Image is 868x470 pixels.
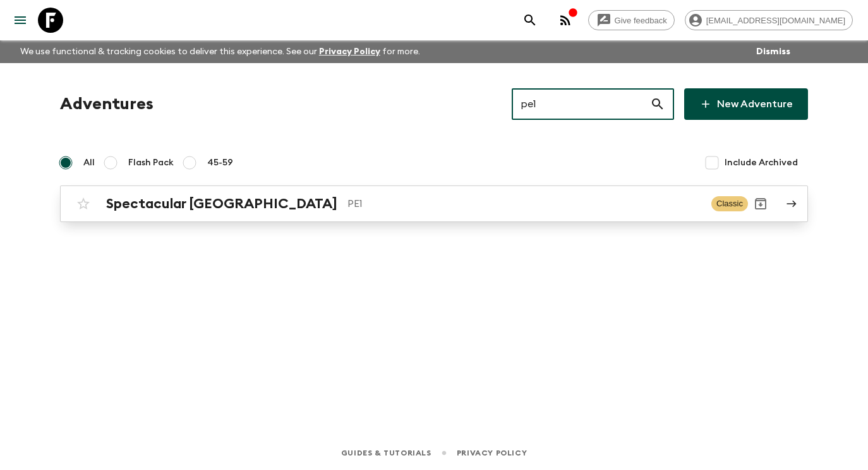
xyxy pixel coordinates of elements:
[711,196,748,211] span: Classic
[60,91,154,117] h1: Adventures
[684,88,808,120] a: New Adventure
[83,156,95,169] span: All
[517,8,543,33] button: search adventures
[319,47,380,56] a: Privacy Policy
[341,446,431,460] a: Guides & Tutorials
[15,40,425,63] p: We use functional & tracking cookies to deliver this experience. See our for more.
[347,196,701,211] p: PE1
[457,446,527,460] a: Privacy Policy
[512,86,650,122] input: e.g. AR1, Argentina
[207,156,233,169] span: 45-59
[753,43,793,61] button: Dismiss
[8,8,33,33] button: menu
[608,16,674,25] span: Give feedback
[699,16,852,25] span: [EMAIL_ADDRESS][DOMAIN_NAME]
[128,156,174,169] span: Flash Pack
[588,10,675,30] a: Give feedback
[748,191,773,216] button: Archive
[106,196,337,212] h2: Spectacular [GEOGRAPHIC_DATA]
[60,185,808,222] a: Spectacular [GEOGRAPHIC_DATA]PE1ClassicArchive
[685,10,853,30] div: [EMAIL_ADDRESS][DOMAIN_NAME]
[725,156,798,169] span: Include Archived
